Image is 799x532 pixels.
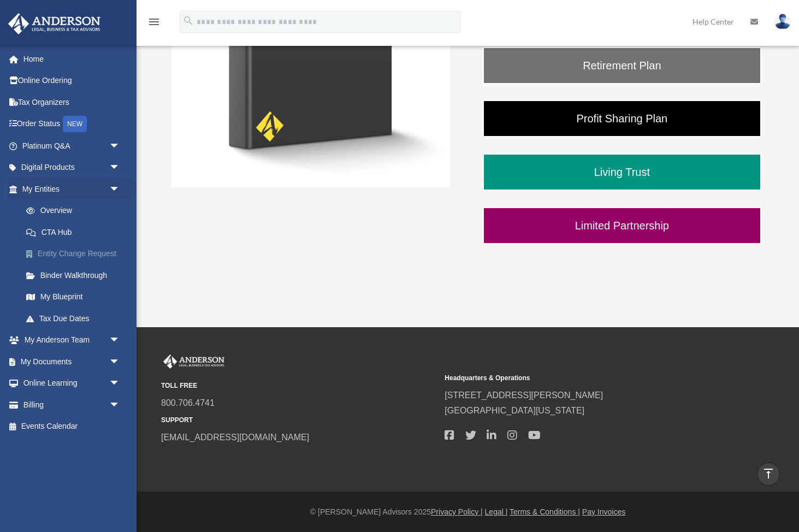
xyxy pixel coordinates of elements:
[8,135,137,157] a: Platinum Q&Aarrow_drop_down
[63,116,87,132] div: NEW
[15,286,137,308] a: My Blueprint
[774,14,791,29] img: User Pic
[582,507,625,516] a: Pay Invoices
[161,380,437,392] small: TOLL FREE
[8,351,137,373] a: My Documentsarrow_drop_down
[161,433,309,442] a: [EMAIL_ADDRESS][DOMAIN_NAME]
[161,415,437,426] small: SUPPORT
[182,15,194,27] i: search
[15,243,137,265] a: Entity Change Request
[8,178,137,200] a: My Entitiesarrow_drop_down
[147,15,161,28] i: menu
[109,351,131,373] span: arrow_drop_down
[8,70,137,92] a: Online Ordering
[445,373,720,384] small: Headquarters & Operations
[445,391,603,400] a: [STREET_ADDRESS][PERSON_NAME]
[109,178,131,200] span: arrow_drop_down
[161,354,227,369] img: Anderson Advisors Platinum Portal
[483,100,761,137] a: Profit Sharing Plan
[109,135,131,157] span: arrow_drop_down
[483,153,761,191] a: Living Trust
[483,47,761,84] a: Retirement Plan
[5,13,104,34] img: Anderson Advisors Platinum Portal
[8,48,137,70] a: Home
[147,19,161,28] a: menu
[757,463,780,486] a: vertical_align_top
[510,507,580,516] a: Terms & Conditions |
[8,416,137,438] a: Events Calendar
[762,467,775,480] i: vertical_align_top
[109,373,131,395] span: arrow_drop_down
[485,507,508,516] a: Legal |
[8,157,137,179] a: Digital Productsarrow_drop_down
[8,91,137,113] a: Tax Organizers
[137,505,799,519] div: © [PERSON_NAME] Advisors 2025
[15,200,137,222] a: Overview
[445,406,584,415] a: [GEOGRAPHIC_DATA][US_STATE]
[8,373,137,394] a: Online Learningarrow_drop_down
[431,507,483,516] a: Privacy Policy |
[15,308,137,329] a: Tax Due Dates
[15,221,137,243] a: CTA Hub
[109,394,131,416] span: arrow_drop_down
[8,329,137,351] a: My Anderson Teamarrow_drop_down
[15,264,131,286] a: Binder Walkthrough
[161,398,215,407] a: 800.706.4741
[8,113,137,135] a: Order StatusNEW
[109,329,131,352] span: arrow_drop_down
[109,157,131,179] span: arrow_drop_down
[483,207,761,244] a: Limited Partnership
[8,394,137,416] a: Billingarrow_drop_down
